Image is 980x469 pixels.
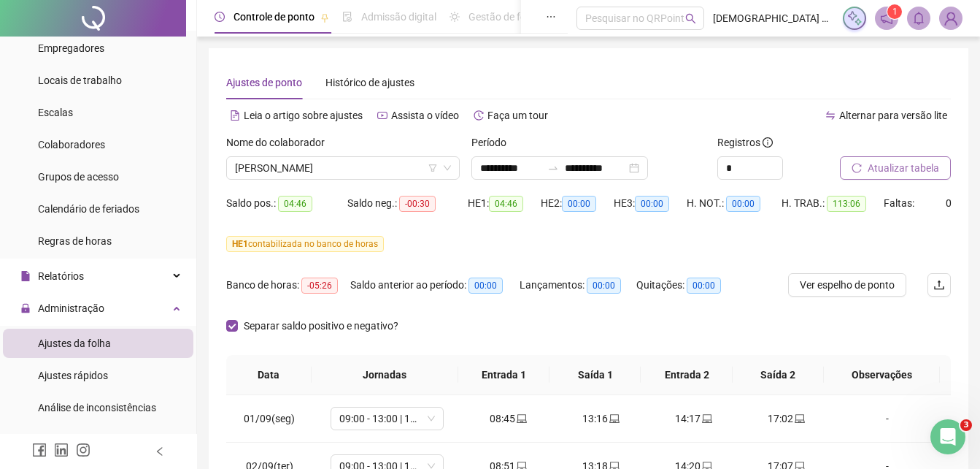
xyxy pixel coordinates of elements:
span: HE 1 [232,239,248,249]
span: file-done [342,12,352,22]
th: Entrada 2 [641,355,732,395]
sup: 1 [887,4,902,19]
span: PATRICIA PEREIRA DOS SANTOS [235,157,451,179]
button: Atualizar tabela [840,156,951,180]
span: to [547,162,559,174]
span: Regras de horas [38,235,112,247]
label: Período [471,134,516,150]
div: 13:16 [566,411,636,427]
span: notification [880,12,893,25]
span: Leia o artigo sobre ajustes [244,110,363,121]
span: Análise de inconsistências [38,402,156,413]
span: Assista o vídeo [391,110,459,121]
span: left [155,446,165,457]
th: Data [226,355,312,395]
span: 01/09(seg) [244,413,295,424]
span: swap-right [547,162,559,174]
span: Registros [717,134,773,150]
span: ellipsis [546,12,556,22]
span: down [443,164,452,172]
span: info-circle [763,137,773,148]
span: Ver espelho de ponto [800,277,895,293]
span: contabilizada no banco de horas [226,236,384,252]
span: laptop [701,413,712,424]
span: clock-circle [215,12,225,22]
th: Entrada 1 [458,355,549,395]
span: 1 [892,7,898,17]
span: 00:00 [562,196,596,212]
span: 3 [960,419,972,431]
span: 00:00 [635,196,669,212]
div: Quitações: [636,277,738,294]
button: Ver espelho de ponto [788,273,906,297]
span: 00:00 [587,278,621,294]
span: Empregadores [38,42,104,54]
span: 00:00 [687,278,721,294]
span: laptop [515,413,527,424]
label: Nome do colaborador [226,134,334,150]
span: Faça um tour [487,110,548,121]
th: Saída 1 [549,355,641,395]
div: Lançamentos: [520,277,636,294]
div: - [844,411,930,427]
span: 04:46 [489,196,523,212]
span: 0 [946,197,952,209]
span: Faltas: [884,197,917,209]
span: linkedin [54,443,69,457]
span: history [474,110,484,121]
div: HE 1: [468,195,541,212]
th: Observações [824,355,940,395]
span: sun [450,12,460,22]
div: HE 3: [614,195,687,212]
span: Controle de ponto [234,11,315,23]
span: Escalas [38,107,73,118]
span: 09:00 - 13:00 | 14:00 - 17:00 [339,408,435,430]
div: Saldo anterior ao período: [350,277,520,294]
div: HE 2: [541,195,614,212]
span: [DEMOGRAPHIC_DATA] PRATA - DMZ ADMINISTRADORA [713,10,834,26]
span: upload [933,279,945,291]
div: Saldo pos.: [226,195,347,212]
span: laptop [608,413,620,424]
span: Ajustes da folha [38,338,111,349]
span: file [20,271,31,281]
th: Jornadas [312,355,459,395]
span: Relatórios [38,270,84,282]
span: Atualizar tabela [868,160,939,176]
span: 00:00 [468,278,503,294]
div: H. TRAB.: [782,195,884,212]
span: 00:00 [726,196,760,212]
span: lock [20,303,31,313]
span: Gestão de férias [468,11,542,23]
span: reload [852,163,862,173]
span: Grupos de acesso [38,171,119,183]
span: Administração [38,302,104,314]
div: 14:17 [659,411,728,427]
th: Saída 2 [733,355,824,395]
span: Alternar para versão lite [839,110,947,121]
span: Observações [836,367,928,383]
span: instagram [76,443,90,457]
span: pushpin [320,13,329,22]
span: swap [825,110,836,121]
div: H. NOT.: [687,195,782,212]
img: sparkle-icon.fc2bf0ac1784a2077858766a79e2daf3.svg [846,10,863,26]
span: file-text [230,110,240,121]
span: bell [912,12,925,25]
span: Admissão digital [361,11,436,23]
span: 04:46 [278,196,312,212]
div: Banco de horas: [226,277,350,294]
span: facebook [32,443,47,457]
span: filter [428,164,437,172]
div: Saldo neg.: [347,195,468,212]
span: Separar saldo positivo e negativo? [238,318,404,334]
span: -05:26 [301,278,338,294]
span: Ajustes de ponto [226,77,302,88]
div: 17:02 [752,411,821,427]
span: 113:06 [827,196,866,212]
span: Ajustes rápidos [38,370,108,381]
span: Colaboradores [38,139,105,150]
iframe: Intercom live chat [930,419,965,454]
img: 92426 [940,7,962,29]
span: search [685,13,696,24]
